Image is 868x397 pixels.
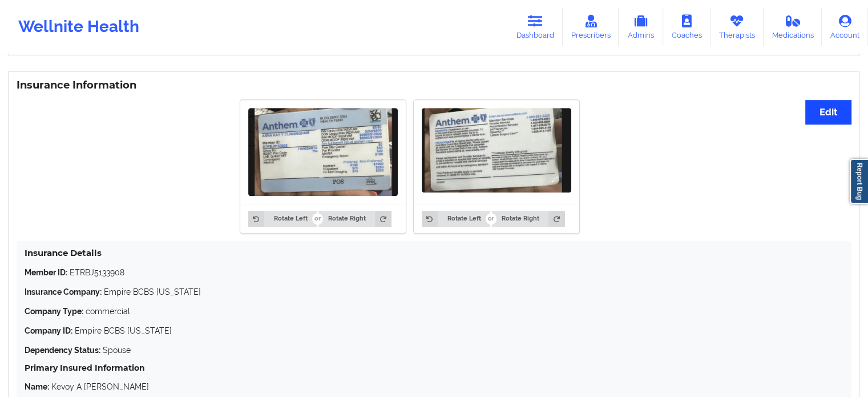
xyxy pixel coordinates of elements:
button: Rotate Left [422,211,490,227]
p: commercial [25,306,843,317]
h5: Primary Insured Information [25,363,843,373]
p: Spouse [25,344,843,356]
img: Anna Cunningham [422,108,571,193]
strong: Name: [25,382,49,391]
a: Medications [764,8,822,46]
img: Anna Cunningham [248,108,398,196]
p: Empire BCBS [US_STATE] [25,286,843,298]
a: Dashboard [508,8,563,46]
strong: Company Type: [25,307,83,316]
p: Empire BCBS [US_STATE] [25,325,843,336]
strong: Dependency Status: [25,346,100,355]
strong: Member ID: [25,268,67,277]
p: Kevoy A [PERSON_NAME] [25,381,843,392]
strong: Insurance Company: [25,287,102,296]
a: Prescribers [563,8,619,46]
a: Therapists [710,8,764,46]
a: Admins [619,8,663,46]
p: ETRBJ5133908 [25,267,843,278]
a: Coaches [663,8,710,46]
button: Rotate Left [248,211,317,227]
a: Report Bug [850,159,868,204]
button: Rotate Right [492,211,564,227]
a: Account [822,8,868,46]
button: Edit [805,100,851,125]
strong: Company ID: [25,326,72,335]
h4: Insurance Details [25,247,843,258]
h3: Insurance Information [17,79,851,92]
button: Rotate Right [318,211,391,227]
